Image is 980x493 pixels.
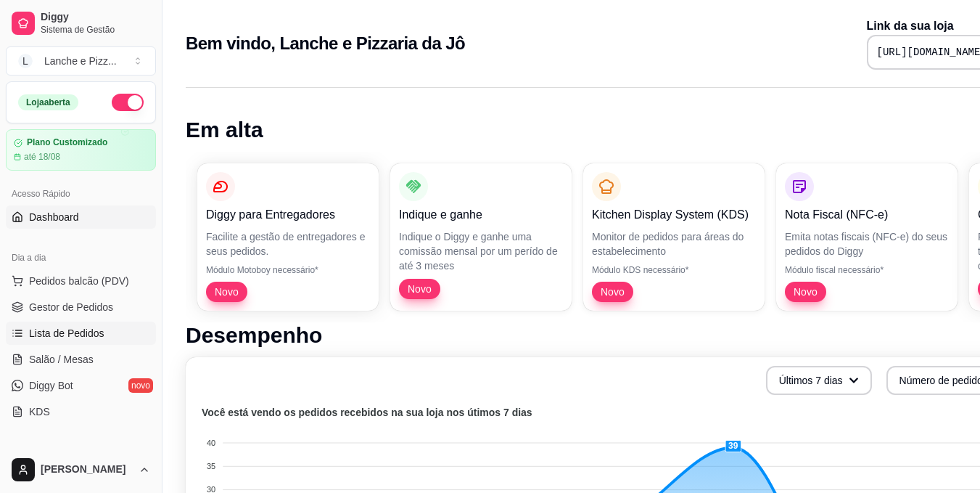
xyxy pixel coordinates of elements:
[6,322,156,345] a: Lista de Pedidos
[592,264,756,276] p: Módulo KDS necessário*
[6,348,156,371] a: Salão / Mesas
[29,300,113,314] span: Gestor de Pedidos
[6,452,156,487] button: [PERSON_NAME]
[6,129,156,171] a: Plano Customizadoaté 18/08
[6,6,156,41] a: DiggySistema de Gestão
[27,137,107,148] article: Plano Customizado
[776,163,958,311] button: Nota Fiscal (NFC-e)Emita notas fiscais (NFC-e) do seus pedidos do DiggyMódulo fiscal necessário*Novo
[785,264,949,276] p: Módulo fiscal necessário*
[207,439,215,447] tspan: 40
[399,229,563,273] p: Indique o Diggy e ganhe uma comissão mensal por um perído de até 3 meses
[6,296,156,319] a: Gestor de Pedidos
[29,378,73,393] span: Diggy Bot
[788,285,823,299] span: Novo
[206,206,370,224] p: Diggy para Entregadores
[6,246,156,269] div: Dia a dia
[41,463,133,476] span: [PERSON_NAME]
[24,151,60,163] article: até 18/08
[29,274,129,288] span: Pedidos balcão (PDV)
[202,407,532,418] text: Você está vendo os pedidos recebidos na sua loja nos útimos 7 dias
[6,269,156,293] button: Pedidos balcão (PDV)
[18,94,78,110] div: Loja aberta
[207,462,215,470] tspan: 35
[209,285,244,299] span: Novo
[29,326,104,341] span: Lista de Pedidos
[112,94,144,111] button: Alterar Status
[592,206,756,224] p: Kitchen Display System (KDS)
[6,374,156,397] a: Diggy Botnovo
[186,32,465,55] h2: Bem vindo, Lanche e Pizzaria da Jô
[206,229,370,258] p: Facilite a gestão de entregadores e seus pedidos.
[6,400,156,423] a: KDS
[583,163,765,311] button: Kitchen Display System (KDS)Monitor de pedidos para áreas do estabelecimentoMódulo KDS necessário...
[44,54,117,68] div: Lanche e Pizz ...
[29,352,94,367] span: Salão / Mesas
[197,163,379,311] button: Diggy para EntregadoresFacilite a gestão de entregadores e seus pedidos.Módulo Motoboy necessário...
[206,264,370,276] p: Módulo Motoboy necessário*
[785,229,949,258] p: Emita notas fiscais (NFC-e) do seus pedidos do Diggy
[402,282,437,296] span: Novo
[41,24,150,36] span: Sistema de Gestão
[785,206,949,224] p: Nota Fiscal (NFC-e)
[6,205,156,229] a: Dashboard
[390,163,572,311] button: Indique e ganheIndique o Diggy e ganhe uma comissão mensal por um perído de até 3 mesesNovo
[29,210,79,224] span: Dashboard
[6,46,156,76] button: Select a team
[18,54,33,68] span: L
[595,285,630,299] span: Novo
[41,11,150,24] span: Diggy
[766,366,872,395] button: Últimos 7 dias
[6,182,156,205] div: Acesso Rápido
[399,206,563,224] p: Indique e ganhe
[592,229,756,258] p: Monitor de pedidos para áreas do estabelecimento
[6,441,156,464] div: Catálogo
[29,404,50,419] span: KDS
